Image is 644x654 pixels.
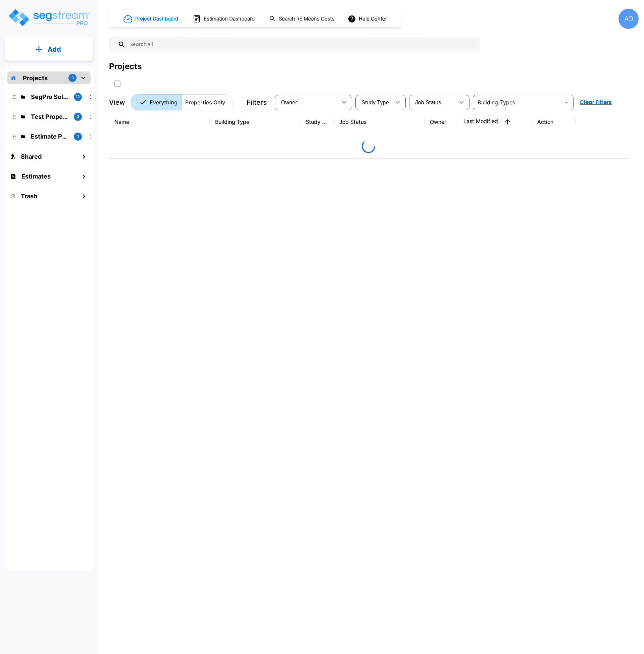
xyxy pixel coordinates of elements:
h1: Estimation Dashboard [204,15,255,23]
div: Platform [131,94,234,110]
p: Estimate Property [31,132,68,141]
div: Select [276,93,337,112]
p: Test Property Folder [31,112,68,121]
th: Building Type [210,110,300,134]
div: Select [357,93,391,112]
th: Name [109,110,210,134]
p: Add [48,44,61,54]
p: Properties Only [185,98,225,106]
h1: Estimates [21,172,51,181]
p: 12 [76,94,80,100]
h1: Trash [21,192,37,201]
p: SegPro Solutions CSS [31,92,68,101]
span: Job Status [415,100,441,105]
div: Select [410,93,455,112]
button: Project Dashboard [121,11,182,26]
th: Action [532,110,576,134]
th: Job Status [334,110,425,134]
p: Filters [247,97,267,107]
p: Projects [23,73,48,83]
button: Estimation Dashboard [190,12,258,26]
button: SelectAll [111,77,124,90]
span: Owner [281,100,297,105]
button: Everything [131,94,182,110]
p: 3 [77,114,79,119]
span: Study Type [361,100,389,105]
img: Logo [8,8,90,27]
button: Clear Filters [577,96,614,109]
input: Search All [126,37,477,52]
div: Projects [109,60,142,72]
button: Add [5,40,93,59]
th: Owner [425,110,458,134]
button: Help Center [346,12,390,25]
p: 3 [71,75,74,81]
h1: Search RS Means Costs [279,15,335,23]
h1: Shared [21,152,42,161]
p: View [109,97,125,107]
button: Open [562,98,571,107]
p: Everything [150,98,178,106]
th: Study Type [300,110,334,134]
button: Properties Only [181,94,234,110]
th: Last Modified [458,110,532,134]
h1: Project Dashboard [135,15,178,23]
button: Search RS Means Costs [266,12,338,26]
p: 1 [77,134,79,139]
input: Building Types [475,98,560,107]
div: AO [618,9,639,29]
